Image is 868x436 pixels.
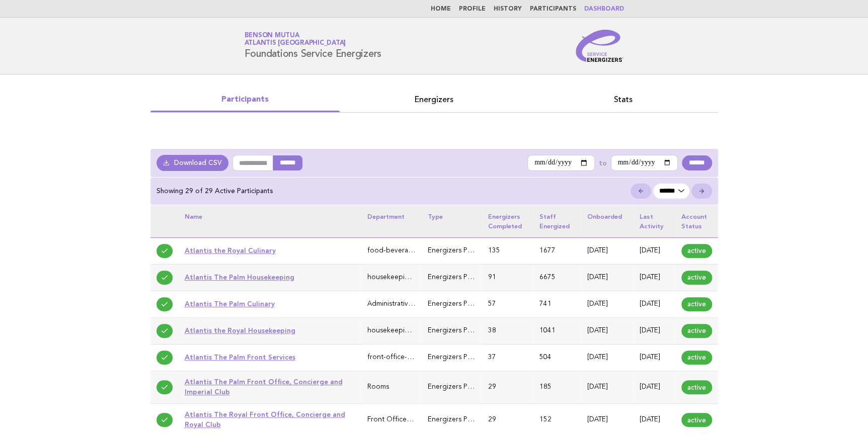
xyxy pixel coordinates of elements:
[533,237,581,264] td: 1677
[156,155,229,171] a: Download CSV
[576,30,624,62] img: Service Energizers
[581,205,634,237] th: Onboarded
[428,247,497,254] span: Energizers Participant
[581,318,634,344] td: [DATE]
[431,6,451,12] a: Home
[675,205,718,237] th: Account status
[533,344,581,371] td: 504
[150,93,340,107] a: Participants
[581,291,634,317] td: [DATE]
[634,291,675,317] td: [DATE]
[428,274,497,281] span: Energizers Participant
[428,301,497,307] span: Energizers Participant
[533,264,581,291] td: 6675
[599,158,607,167] label: to
[245,40,346,47] span: Atlantis [GEOGRAPHIC_DATA]
[681,351,712,365] span: active
[185,326,295,334] a: Atlantis the Royal Housekeeping
[533,371,581,404] td: 185
[482,264,533,291] td: 91
[581,344,634,371] td: [DATE]
[367,301,554,307] span: Administrative & General (Executive Office, HR, IT, Finance)
[681,413,712,427] span: active
[428,416,497,423] span: Energizers Participant
[530,6,576,12] a: Participants
[361,205,422,237] th: Department
[634,205,675,237] th: Last activity
[367,327,439,334] span: housekeeping-laundry
[367,354,453,361] span: front-office-guest-services
[494,6,522,12] a: History
[245,33,382,59] h1: Foundations Service Energizers
[185,410,345,428] a: Atlantis The Royal Front Office, Concierge and Royal Club
[185,246,276,254] a: Atlantis the Royal Culinary
[185,300,275,308] a: Atlantis The Palm Culinary
[634,344,675,371] td: [DATE]
[634,371,675,404] td: [DATE]
[245,32,346,46] a: Benson MutuaAtlantis [GEOGRAPHIC_DATA]
[581,264,634,291] td: [DATE]
[482,205,533,237] th: Energizers completed
[459,6,486,12] a: Profile
[581,237,634,264] td: [DATE]
[428,327,497,334] span: Energizers Participant
[340,93,529,107] a: Energizers
[428,384,497,390] span: Energizers Participant
[185,378,343,396] a: Atlantis The Palm Front Office, Concierge and Imperial Club
[367,384,389,390] span: Rooms
[367,247,417,254] span: food-beverage
[179,205,361,237] th: Name
[529,93,718,107] a: Stats
[533,291,581,317] td: 741
[681,324,712,338] span: active
[185,273,294,281] a: Atlantis The Palm Housekeeping
[533,318,581,344] td: 1041
[185,353,295,361] a: Atlantis The Palm Front Services
[681,244,712,258] span: active
[634,318,675,344] td: [DATE]
[634,237,675,264] td: [DATE]
[422,205,482,237] th: Type
[428,354,497,361] span: Energizers Participant
[482,237,533,264] td: 135
[634,264,675,291] td: [DATE]
[482,371,533,404] td: 29
[367,416,495,423] span: Front Office, Concierge and Royal Club
[681,271,712,285] span: active
[482,291,533,317] td: 57
[584,6,624,12] a: Dashboard
[681,297,712,311] span: active
[156,187,273,196] p: Showing 29 of 29 Active Participants
[367,274,439,281] span: housekeeping-laundry
[482,344,533,371] td: 37
[581,371,634,404] td: [DATE]
[533,205,581,237] th: Staff energized
[482,318,533,344] td: 38
[681,380,712,394] span: active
